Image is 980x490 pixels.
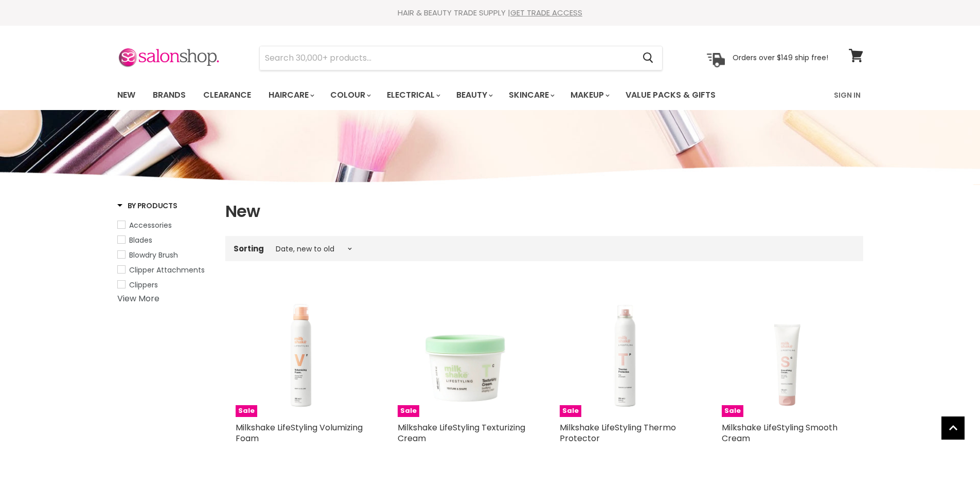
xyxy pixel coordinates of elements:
a: Milkshake LifeStyling Volumizing Foam Sale [236,286,367,417]
span: Clippers [129,280,158,290]
a: Electrical [379,84,447,106]
a: Haircare [261,84,320,106]
img: Milkshake LifeStyling Texturizing Cream [398,286,529,417]
a: Milkshake LifeStyling Smooth Cream [722,422,838,444]
a: Milkshake LifeStyling Texturizing Cream Milkshake LifeStyling Texturizing Cream Sale [398,286,529,417]
p: Orders over $149 ship free! [733,53,828,62]
a: Colour [323,84,377,106]
a: New [110,84,143,106]
label: Sorting [234,244,264,253]
a: Skincare [501,84,561,106]
h3: By Products [117,201,177,211]
a: Blades [117,234,212,246]
a: Beauty [449,84,499,106]
ul: Main menu [110,80,776,110]
a: Clipper Attachments [117,264,212,276]
a: GET TRADE ACCESS [510,7,582,18]
a: Milkshake LifeStyling Smooth Cream Milkshake LifeStyling Smooth Cream Sale [722,286,853,417]
a: Milkshake LifeStyling Thermo Protector [560,422,676,444]
span: Sale [722,405,743,417]
img: Milkshake LifeStyling Smooth Cream [722,286,853,417]
nav: Main [104,80,876,110]
a: Blowdry Brush [117,249,212,261]
span: Sale [398,405,419,417]
input: Search [260,46,635,70]
a: View More [117,293,159,304]
img: Milkshake LifeStyling Thermo Protector [560,286,691,417]
a: Clearance [195,84,259,106]
button: Search [635,46,662,70]
a: Sign In [828,84,867,106]
h1: New [225,201,863,222]
form: Product [259,46,663,70]
a: Milkshake LifeStyling Thermo Protector Milkshake LifeStyling Thermo Protector Sale [560,286,691,417]
div: HAIR & BEAUTY TRADE SUPPLY | [104,8,876,18]
a: Value Packs & Gifts [618,84,723,106]
a: Milkshake LifeStyling Volumizing Foam [236,422,363,444]
a: Clippers [117,279,212,291]
span: Accessories [129,220,172,230]
span: Sale [560,405,581,417]
span: Blowdry Brush [129,250,178,260]
span: Sale [236,405,257,417]
a: Milkshake LifeStyling Texturizing Cream [398,422,525,444]
span: Blades [129,235,152,245]
img: Milkshake LifeStyling Volumizing Foam [236,286,367,417]
a: Makeup [563,84,616,106]
a: Accessories [117,220,212,231]
span: Clipper Attachments [129,265,205,275]
a: Brands [145,84,193,106]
